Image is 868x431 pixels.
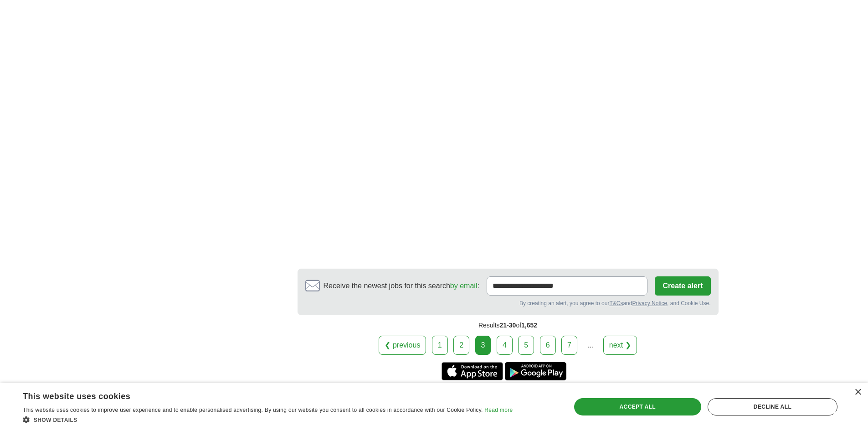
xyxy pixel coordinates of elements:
[574,398,701,415] div: Accept all
[432,336,448,355] a: 1
[632,300,667,306] a: Privacy Notice
[609,300,623,306] a: T&Cs
[475,336,491,355] div: 3
[23,415,513,424] div: Show details
[655,276,710,296] button: Create alert
[708,398,837,415] div: Decline all
[23,407,483,413] span: This website uses cookies to improve user experience and to enable personalised advertising. By u...
[581,336,599,354] div: ...
[34,417,77,423] span: Show details
[505,362,566,380] a: Get the Android app
[450,282,478,290] a: by email
[854,389,861,396] div: Close
[561,336,577,355] a: 7
[442,362,503,380] a: Get the iPhone app
[500,322,516,329] span: 21-30
[603,336,637,355] a: next ❯
[23,388,490,402] div: This website uses cookies
[379,336,426,355] a: ❮ previous
[540,336,556,355] a: 6
[298,315,719,336] div: Results of
[305,299,711,307] div: By creating an alert, you agree to our and , and Cookie Use.
[324,280,479,291] span: Receive the newest jobs for this search :
[518,336,534,355] a: 5
[453,336,469,355] a: 2
[484,407,513,413] a: Read more, opens a new window
[521,322,537,329] span: 1,652
[497,336,513,355] a: 4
